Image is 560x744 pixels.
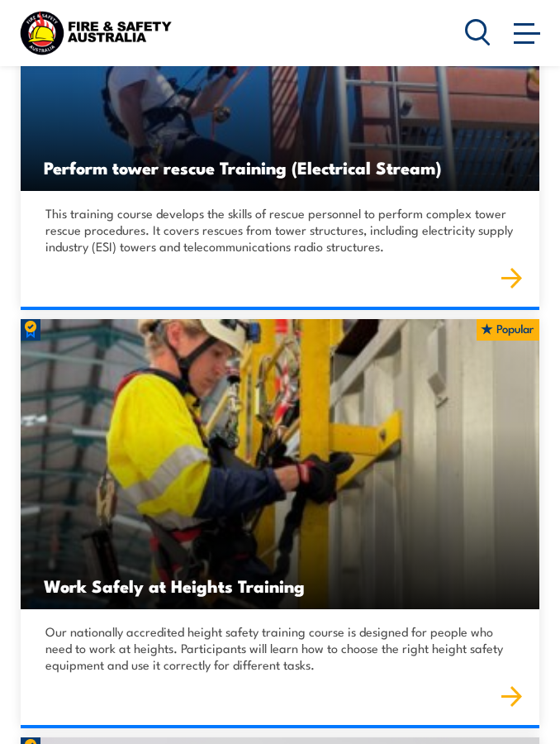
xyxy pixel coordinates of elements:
a: Work Safely at Heights Training [21,319,539,609]
h3: Perform tower rescue Training (Electrical Stream) [44,158,516,177]
p: Our nationally accredited height safety training course is designed for people who need to work a... [45,623,515,673]
p: This training course develops the skills of rescue personnel to perform complex tower rescue proc... [45,205,515,255]
h3: Work Safely at Heights Training [44,576,516,595]
img: Work Safely at Heights Training (1) [21,319,539,609]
